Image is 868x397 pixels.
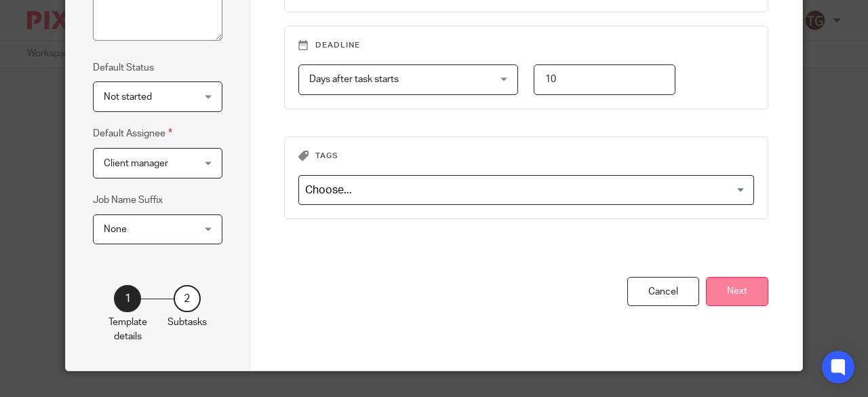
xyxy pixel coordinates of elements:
[298,151,755,162] h3: Tags
[298,40,755,51] h3: Deadline
[104,225,127,234] span: None
[174,285,201,312] div: 2
[309,75,399,84] span: Days after task starts
[300,178,747,202] input: Search for option
[104,159,168,168] span: Client manager
[298,175,755,206] div: Search for option
[108,316,147,343] p: Template details
[93,193,163,207] label: Job Name Suffix
[104,92,152,102] span: Not started
[627,277,699,306] div: Cancel
[706,277,768,306] button: Next
[93,126,172,141] label: Default Assignee
[167,316,207,329] p: Subtasks
[93,61,154,75] label: Default Status
[114,285,141,312] div: 1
